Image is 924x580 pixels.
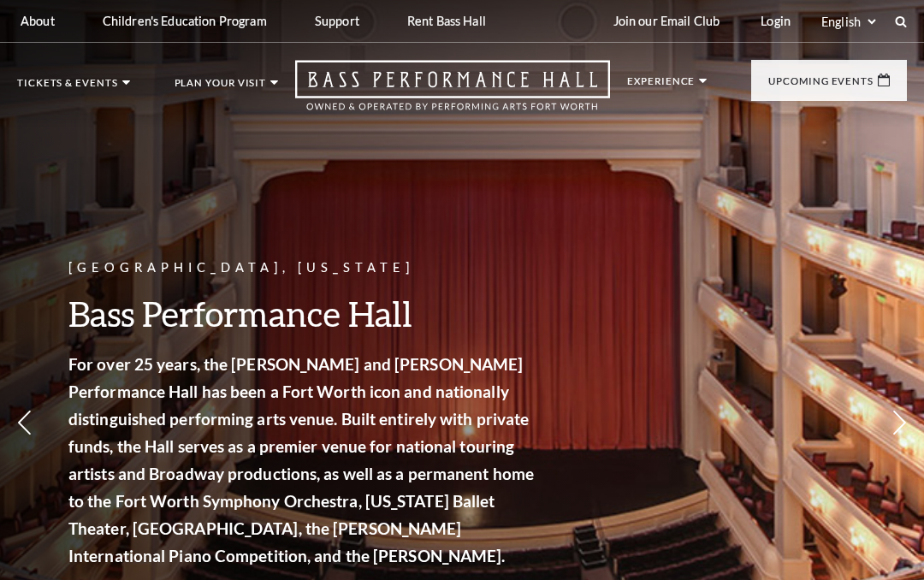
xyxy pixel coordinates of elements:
p: About [21,14,55,28]
p: Experience [627,76,695,95]
p: Children's Education Program [103,14,267,28]
h3: Bass Performance Hall [68,292,539,335]
p: Tickets & Events [17,78,118,97]
p: [GEOGRAPHIC_DATA], [US_STATE] [68,257,539,279]
p: Plan Your Visit [175,78,267,97]
select: Select: [818,14,879,30]
strong: For over 25 years, the [PERSON_NAME] and [PERSON_NAME] Performance Hall has been a Fort Worth ico... [68,354,534,565]
p: Rent Bass Hall [407,14,486,28]
p: Upcoming Events [768,76,874,95]
p: Support [315,14,359,28]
